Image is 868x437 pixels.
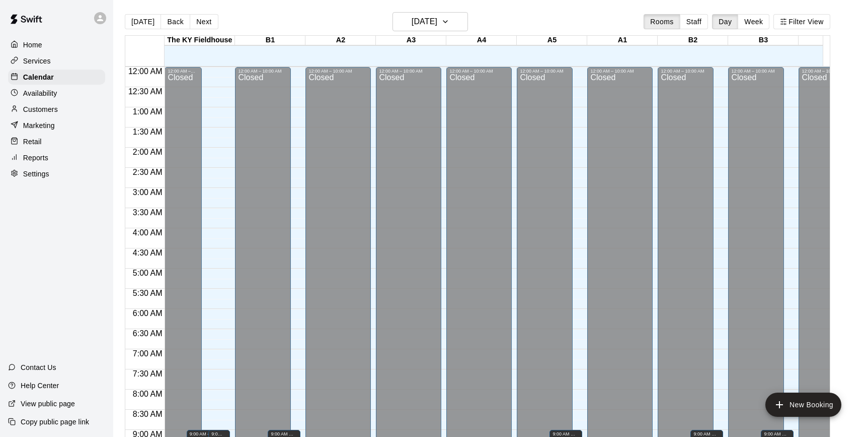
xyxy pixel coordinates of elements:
[658,36,728,45] div: B2
[130,188,165,197] span: 3:00 AM
[23,137,42,147] p: Retail
[379,69,438,74] div: 12:00 AM – 10:00 AM
[8,134,105,149] a: Retail
[130,148,165,156] span: 2:00 AM
[130,107,165,116] span: 1:00 AM
[23,88,57,98] p: Availability
[130,208,165,217] span: 3:30 AM
[712,14,738,29] button: Day
[190,14,218,29] button: Next
[130,168,165,176] span: 2:30 AM
[392,12,468,31] button: [DATE]
[449,69,509,74] div: 12:00 AM – 10:00 AM
[130,349,165,358] span: 7:00 AM
[8,70,105,85] a: Calendar
[130,410,165,418] span: 8:30 AM
[126,87,165,96] span: 12:30 AM
[23,169,49,179] p: Settings
[517,36,587,45] div: A5
[235,36,305,45] div: B1
[211,431,227,436] div: 9:00 AM – 9:00 PM
[680,14,708,29] button: Staff
[130,128,165,136] span: 1:30 AM
[238,69,288,74] div: 12:00 AM – 10:00 AM
[305,36,376,45] div: A2
[23,40,42,50] p: Home
[693,431,720,436] div: 9:00 AM – 11:30 PM
[130,289,165,297] span: 5:30 AM
[8,150,105,165] a: Reports
[23,104,58,114] p: Customers
[161,14,190,29] button: Back
[23,120,55,131] p: Marketing
[802,69,851,74] div: 12:00 AM – 10:00 AM
[644,14,680,29] button: Rooms
[728,36,799,45] div: B3
[8,37,105,52] a: Home
[590,69,650,74] div: 12:00 AM – 10:00 AM
[661,69,711,74] div: 12:00 AM – 10:00 AM
[21,381,59,391] p: Help Center
[738,14,769,29] button: Week
[553,431,579,436] div: 9:00 AM – 9:00 PM
[308,69,368,74] div: 12:00 AM – 10:00 AM
[731,69,781,74] div: 12:00 AM – 10:00 AM
[21,417,89,427] p: Copy public page link
[190,431,221,436] div: 9:00 AM – 11:30 PM
[168,69,199,74] div: 12:00 AM – 10:00 AM
[130,248,165,257] span: 4:30 AM
[21,362,56,372] p: Contact Us
[446,36,517,45] div: A4
[130,269,165,277] span: 5:00 AM
[23,153,48,163] p: Reports
[764,431,791,436] div: 9:00 AM – 11:30 PM
[130,329,165,338] span: 6:30 AM
[8,118,105,133] a: Marketing
[130,369,165,378] span: 7:30 AM
[520,69,570,74] div: 12:00 AM – 10:00 AM
[165,36,235,45] div: The KY Fieldhouse
[412,15,437,29] h6: [DATE]
[8,166,105,181] a: Settings
[125,14,161,29] button: [DATE]
[8,102,105,117] a: Customers
[23,56,51,66] p: Services
[765,393,841,417] button: add
[23,72,54,82] p: Calendar
[8,53,105,69] a: Services
[130,390,165,398] span: 8:00 AM
[773,14,830,29] button: Filter View
[130,309,165,318] span: 6:00 AM
[126,67,165,76] span: 12:00 AM
[587,36,658,45] div: A1
[8,86,105,101] a: Availability
[376,36,446,45] div: A3
[130,228,165,237] span: 4:00 AM
[271,431,297,436] div: 9:00 AM – 11:30 PM
[21,399,75,409] p: View public page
